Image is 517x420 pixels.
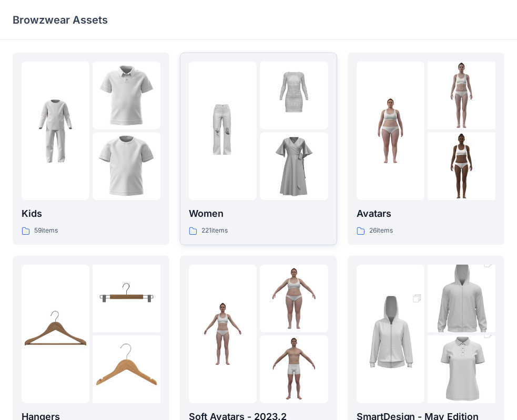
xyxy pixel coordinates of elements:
a: folder 1folder 2folder 3Avatars26items [348,52,504,245]
img: folder 1 [357,97,424,165]
p: Avatars [357,206,495,221]
img: folder 1 [22,97,89,165]
p: Browzwear Assets [13,13,108,27]
a: folder 1folder 2folder 3Kids59items [13,52,169,245]
p: Women [189,206,328,221]
img: folder 1 [189,300,257,367]
img: folder 3 [93,335,160,403]
p: 221 items [201,225,228,236]
img: folder 3 [93,132,160,200]
img: folder 2 [93,61,160,129]
a: folder 1folder 2folder 3Women221items [180,52,337,245]
img: folder 1 [22,300,89,367]
img: folder 2 [93,265,160,332]
img: folder 3 [260,335,328,403]
p: Kids [22,206,160,221]
p: 26 items [369,225,393,236]
img: folder 2 [260,61,328,129]
img: folder 1 [189,97,257,165]
img: folder 2 [428,61,495,129]
img: folder 3 [428,132,495,200]
img: folder 2 [428,248,495,350]
img: folder 2 [260,265,328,332]
img: folder 1 [357,283,424,385]
img: folder 3 [260,132,328,200]
p: 59 items [34,225,58,236]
